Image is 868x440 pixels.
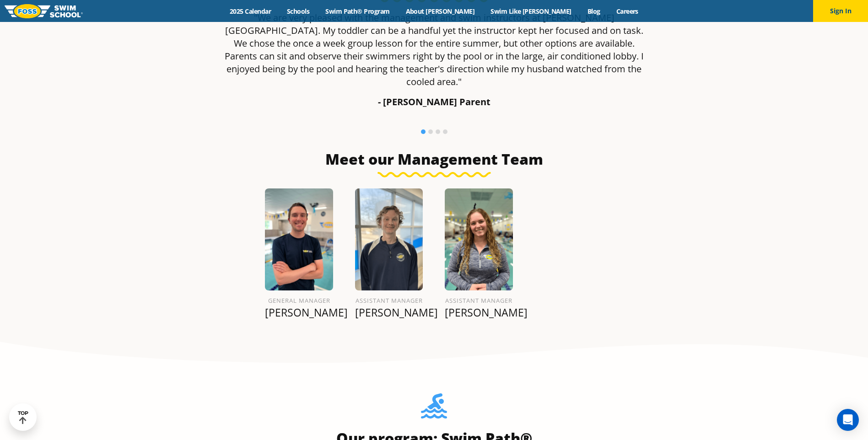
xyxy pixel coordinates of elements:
[265,188,333,290] img: FOSS-Profile-Photo-7.png
[445,295,513,306] h6: Assistant Manager
[837,409,859,431] div: Open Intercom Messenger
[265,295,333,306] h6: General Manager
[279,7,318,16] a: Schools
[378,96,491,108] strong: - [PERSON_NAME] Parent
[222,7,279,16] a: 2025 Calendar
[483,7,580,16] a: Swim Like [PERSON_NAME]
[355,188,423,290] img: Ben-Provost-1.png
[355,295,423,306] h6: Assistant Manager
[445,188,513,290] img: Maya-Adler.png
[5,4,83,18] img: FOSS Swim School Logo
[608,7,646,16] a: Careers
[398,7,483,16] a: About [PERSON_NAME]
[265,306,333,319] p: [PERSON_NAME]
[218,150,650,168] h3: Meet our Management Team
[579,7,608,16] a: Blog
[18,410,28,424] div: TOP
[218,11,650,88] p: "We are very pleased with the management and swim instructors at [PERSON_NAME][GEOGRAPHIC_DATA]. ...
[318,7,398,16] a: Swim Path® Program
[355,306,423,319] p: [PERSON_NAME]
[421,393,447,424] img: Foss-Location-Swimming-Pool-Person.svg
[445,306,513,319] p: [PERSON_NAME]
